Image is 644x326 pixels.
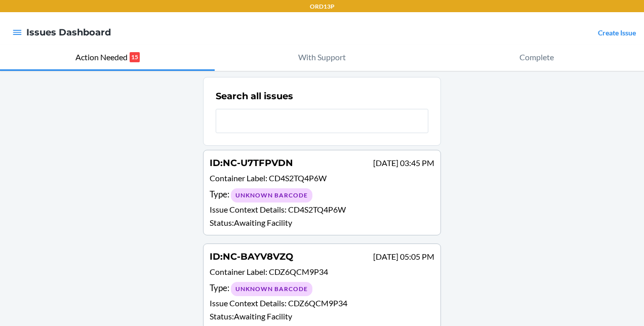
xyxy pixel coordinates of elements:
[269,173,327,183] span: CD4S2TQ4P6W
[210,297,434,309] p: Issue Context Details :
[203,150,441,235] a: ID:NC-U7TFPVDN[DATE] 03:45 PMContainer Label: CD4S2TQ4P6WType: Unknown BarcodeIssue Context Detai...
[231,188,312,202] div: Unknown Barcode
[429,45,644,71] button: Complete
[130,52,140,62] p: 15
[288,298,347,308] span: CDZ6QCM9P34
[298,51,346,63] p: With Support
[598,28,636,37] a: Create Issue
[310,2,335,11] p: ORD13P
[269,267,328,276] span: CDZ6QCM9P34
[210,281,434,296] div: Type :
[210,266,434,280] p: Container Label :
[210,188,434,202] div: Type :
[231,282,312,296] div: Unknown Barcode
[210,203,434,216] p: Issue Context Details :
[75,51,128,63] p: Action Needed
[210,250,293,263] h4: ID :
[288,205,346,214] span: CD4S2TQ4P6W
[210,310,434,322] p: Status : Awaiting Facility
[210,172,434,187] p: Container Label :
[223,157,293,169] span: NC-U7TFPVDN
[215,45,429,71] button: With Support
[519,51,554,63] p: Complete
[210,156,293,170] h4: ID :
[216,90,293,103] h2: Search all issues
[373,251,434,263] p: [DATE] 05:05 PM
[373,157,434,169] p: [DATE] 03:45 PM
[223,251,293,262] span: NC-BAYV8VZQ
[210,217,434,229] p: Status : Awaiting Facility
[26,26,111,39] h4: Issues Dashboard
